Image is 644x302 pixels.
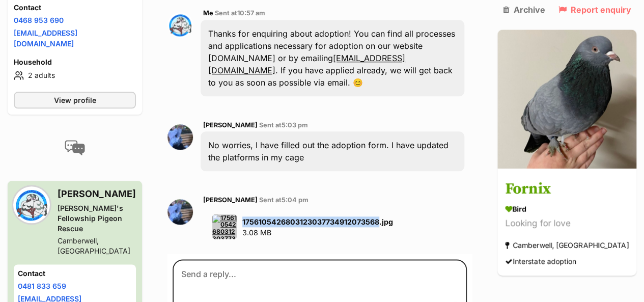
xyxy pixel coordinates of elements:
[505,238,629,252] div: Camberwell, [GEOGRAPHIC_DATA]
[58,236,136,256] div: Camberwell, [GEOGRAPHIC_DATA]
[503,5,545,14] a: Archive
[14,57,136,67] h4: Household
[54,95,96,105] span: View profile
[203,121,258,129] span: [PERSON_NAME]
[215,9,265,17] span: Sent at
[505,255,576,268] div: Interstate adoption
[259,196,309,204] span: Sent at
[203,196,258,204] span: [PERSON_NAME]
[14,29,77,48] a: [EMAIL_ADDRESS][DOMAIN_NAME]
[14,92,136,108] a: View profile
[167,124,193,150] img: Amelia profile pic
[18,268,132,279] h4: Contact
[497,171,636,276] a: Fornix Bird Looking for love Camberwell, [GEOGRAPHIC_DATA] Interstate adoption
[242,217,393,226] strong: 1756105426803123037734912073568.jpg
[282,196,309,204] span: 5:04 pm
[505,217,629,231] div: Looking for love
[65,140,85,155] img: conversation-icon-4a6f8262b818ee0b60e3300018af0b2d0b884aa5de6e9bcb8d3d4eeb1a70a7c4.svg
[14,187,49,223] img: Freckle's Fellowship Pigeon Rescue profile pic
[14,16,64,24] a: 0468 953 690
[14,3,136,13] h4: Contact
[167,199,193,225] img: Amelia profile pic
[558,5,631,14] a: Report enquiry
[282,121,308,129] span: 5:03 pm
[208,53,405,75] a: [EMAIL_ADDRESS][DOMAIN_NAME]
[242,228,271,237] span: 3.08 MB
[505,204,629,214] div: Bird
[201,20,464,96] div: Thanks for enquiring about adoption! You can find all processes and applications necessary for ad...
[237,9,265,17] span: 10:57 am
[58,187,136,201] h3: [PERSON_NAME]
[201,131,464,171] div: No worries, I have filled out the adoption form. I have updated the platforms in my cage
[203,9,213,17] span: Me
[259,121,308,129] span: Sent at
[167,12,193,38] img: Molly Coonan profile pic
[58,203,136,234] div: [PERSON_NAME]'s Fellowship Pigeon Rescue
[497,30,636,169] img: Fornix
[212,214,237,239] img: 1756105426803123037734912073568.jpg
[14,69,136,81] li: 2 adults
[18,282,66,290] a: 0481 833 659
[505,178,629,201] h3: Fornix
